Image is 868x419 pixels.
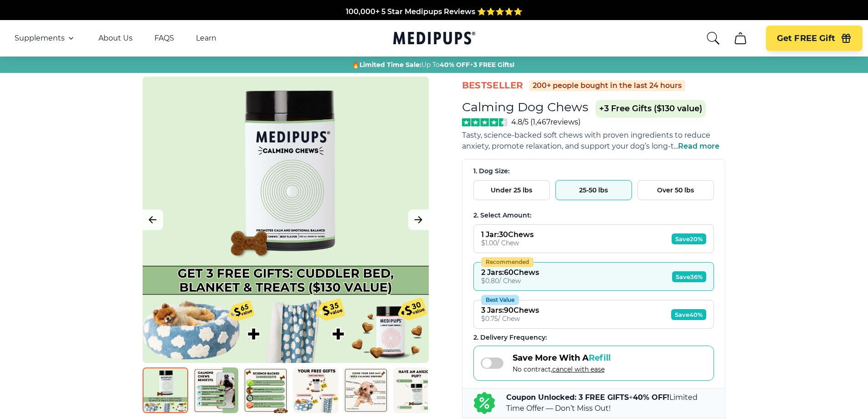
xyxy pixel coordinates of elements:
[143,367,188,413] img: Calming Dog Chews | Natural Dog Supplements
[15,34,65,43] span: Supplements
[529,80,685,91] div: 200+ people bought in the last 24 hours
[473,167,714,176] div: 1. Dog Size:
[481,257,534,267] div: Recommended
[637,180,714,200] button: Over 50 lbs
[766,26,863,51] button: Get FREE Gift
[154,34,174,43] a: FAQS
[481,268,539,277] div: 2 Jars : 60 Chews
[481,239,534,247] div: $ 1.00 / Chew
[98,34,133,43] a: About Us
[473,180,550,200] button: Under 25 lbs
[15,33,77,44] button: Supplements
[596,100,706,118] span: +3 Free Gifts ($130 value)
[633,393,669,402] b: 40% OFF!
[481,306,539,315] div: 3 Jars : 90 Chews
[343,367,389,413] img: Calming Dog Chews | Natural Dog Supplements
[473,262,714,291] button: Recommended2 Jars:60Chews$0.80/ ChewSave36%
[481,277,539,285] div: $ 0.80 / Chew
[462,99,588,114] h1: Calming Dog Chews
[672,233,706,244] span: Save 20%
[555,180,632,200] button: 25-50 lbs
[513,353,611,363] span: Save More With A
[143,210,163,230] button: Previous Image
[346,7,523,16] span: 100,000+ 5 Star Medipups Reviews ⭐️⭐️⭐️⭐️⭐️
[473,333,547,341] span: 2 . Delivery Frequency:
[196,34,216,43] a: Learn
[706,31,720,46] button: search
[511,118,580,126] span: 4.8/5 ( 1,467 reviews)
[552,365,605,373] span: cancel with ease
[513,365,611,373] span: No contract,
[506,393,629,402] b: Coupon Unlocked: 3 FREE GIFTS
[672,271,706,282] span: Save 36%
[462,131,710,140] span: Tasty, science-backed soft chews with proven ingredients to reduce
[193,367,238,413] img: Calming Dog Chews | Natural Dog Supplements
[481,230,534,239] div: 1 Jar : 30 Chews
[462,79,524,92] span: BestSeller
[352,60,514,69] span: 🔥 Up To +
[243,367,288,413] img: Calming Dog Chews | Natural Dog Supplements
[729,27,751,49] button: cart
[393,367,439,413] img: Calming Dog Chews | Natural Dog Supplements
[506,392,714,414] p: + Limited Time Offer — Don’t Miss Out!
[462,142,674,150] span: anxiety, promote relaxation, and support your dog’s long-t
[462,118,508,126] img: Stars - 4.8
[777,33,835,44] span: Get FREE Gift
[589,353,611,363] span: Refill
[393,30,475,48] a: Medipups
[674,142,719,150] span: ...
[678,142,719,150] span: Read more
[408,210,429,230] button: Next Image
[293,367,339,413] img: Calming Dog Chews | Natural Dog Supplements
[473,300,714,329] button: Best Value3 Jars:90Chews$0.75/ ChewSave40%
[671,309,706,320] span: Save 40%
[481,315,539,323] div: $ 0.75 / Chew
[473,211,714,220] div: 2. Select Amount:
[481,295,519,305] div: Best Value
[473,224,714,253] button: 1 Jar:30Chews$1.00/ ChewSave20%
